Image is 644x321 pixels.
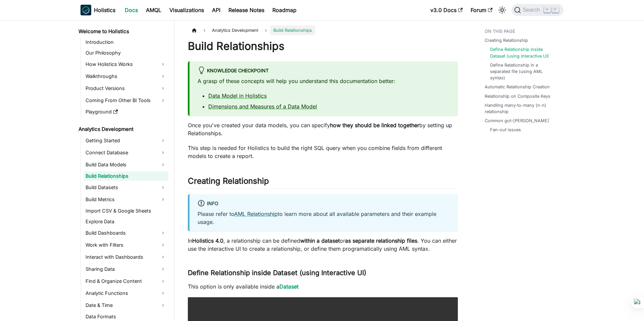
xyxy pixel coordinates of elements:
[84,48,168,58] a: Our Philosophy
[224,5,268,15] a: Release Notes
[490,127,521,133] a: Fan-out issues
[552,7,559,13] kbd: K
[84,300,168,311] a: Date & Time
[208,92,267,99] a: Data Model in Holistics
[84,83,168,94] a: Product Versions
[84,147,168,158] a: Connect Database
[268,5,301,15] a: Roadmap
[198,199,450,208] div: info
[300,237,340,244] strong: within a dataset
[198,77,450,85] p: A grasp of these concepts will help you understand this documentation better:
[208,103,317,110] a: Dimensions and Measures of a Data Model
[84,194,168,205] a: Build Metrics
[76,125,168,134] a: Analytics Development
[84,107,168,116] a: Playground
[485,84,550,90] a: Automatic Relationship Creation
[188,144,458,160] p: This step is needed for Holistics to build the right SQL query when you combine fields from diffe...
[84,240,168,250] a: Work with Filters
[490,62,557,81] a: Define Relationship in a separated file (using AML syntax)
[497,5,507,15] button: Switch between dark and light mode (currently light mode)
[84,159,168,170] a: Build Data Models
[84,217,168,226] a: Explore Data
[84,182,168,193] a: Build Datasets
[84,171,168,181] a: Build Relationships
[279,283,299,290] a: Dataset
[80,5,91,15] img: Holistics
[485,37,528,44] a: Creating Relationship
[188,121,458,137] p: Once you've created your data models, you can specify by setting up Relationships.
[192,237,223,244] strong: Holistics 4.0
[165,5,208,15] a: Visualizations
[84,228,168,238] a: Build Dashboards
[84,59,168,70] a: How Holistics Works
[142,5,165,15] a: AMQL
[198,67,450,75] div: Knowledge Checkpoint
[188,176,458,189] h2: Creating Relationship
[521,7,544,13] span: Search
[84,264,168,274] a: Sharing Data
[188,283,458,291] p: This option is only available inside a
[426,5,467,15] a: v3.0 Docs
[94,6,115,14] b: Holistics
[80,5,115,15] a: HolisticsHolistics
[209,25,262,35] span: Analytics Development
[544,7,550,13] kbd: ⌘
[74,20,174,321] nav: Docs sidebar
[188,237,458,253] p: In , a relationship can be defined or . You can either use the interactive UI to create a relatio...
[485,93,550,99] a: Relationship on Composite Keys
[84,288,168,299] a: Analytic Functions
[330,122,419,129] strong: how they should be linked together
[512,4,563,16] button: Search (Command+K)
[84,71,168,82] a: Walkthroughs
[76,27,168,36] a: Welcome to Holistics
[198,210,450,226] p: Please refer to to learn more about all available parameters and their example usage.
[467,5,496,15] a: Forum
[188,25,458,35] nav: Breadcrumbs
[485,117,549,124] a: Common got-[PERSON_NAME]
[345,237,417,244] strong: as separate relationship files
[84,252,168,262] a: Interact with Dashboards
[84,95,168,106] a: Coming From Other BI Tools
[188,39,458,53] h1: Build Relationships
[84,276,168,287] a: Find & Organize Content
[188,25,201,35] a: Home page
[188,269,458,277] h3: Define Relationship inside Dataset (using Interactive UI)
[121,5,142,15] a: Docs
[485,102,559,115] a: Handling many-to-many (n-n) relationship
[234,211,278,217] a: AML Relationship
[84,135,168,146] a: Getting Started
[208,5,224,15] a: API
[84,37,168,47] a: Introduction
[270,25,315,35] span: Build Relationships
[490,46,557,59] a: Define Relationship inside Dataset (using Interactive UI)
[84,206,168,216] a: Import CSV & Google Sheets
